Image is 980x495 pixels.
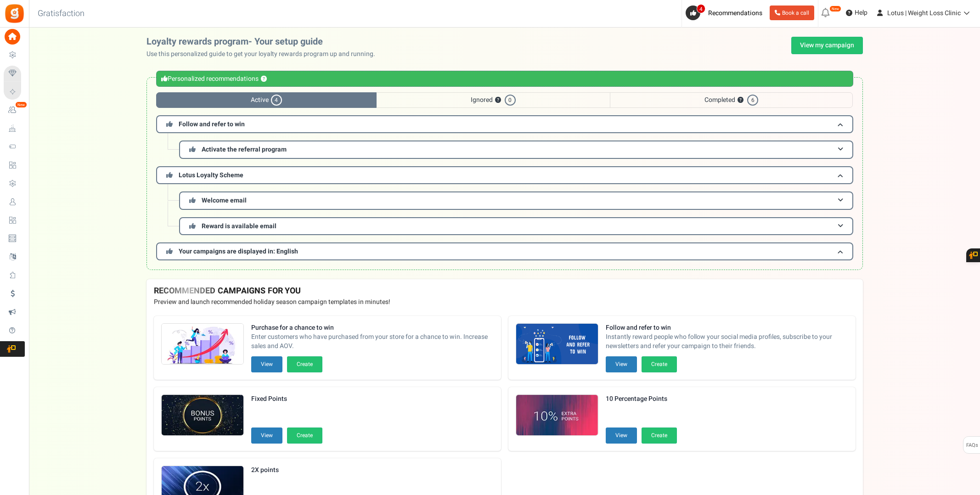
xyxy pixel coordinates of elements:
[156,92,377,108] span: Active
[516,395,598,436] img: Recommended Campaigns
[179,247,298,256] span: Your campaigns are displayed in: English
[377,92,610,108] span: Ignored
[251,356,282,372] button: View
[251,323,494,332] strong: Purchase for a chance to win
[642,427,677,444] button: Create
[261,76,267,82] button: ?
[146,50,383,59] p: Use this personalized guide to get your loyalty rewards program up and running.
[791,37,863,54] a: View my campaign
[146,37,383,47] h2: Loyalty rewards program- Your setup guide
[179,119,245,129] span: Follow and refer to win
[708,8,762,18] span: Recommendations
[610,92,853,108] span: Completed
[842,6,871,20] a: Help
[606,427,637,444] button: View
[829,6,841,12] em: New
[966,437,978,454] span: FAQs
[179,170,243,180] span: Lotus Loyalty Scheme
[697,4,705,13] span: 4
[251,466,322,475] strong: 2X points
[156,71,853,87] div: Personalized recommendations
[202,145,287,154] span: Activate the referral program
[642,356,677,372] button: Create
[154,298,856,307] p: Preview and launch recommended holiday season campaign templates in minutes!
[516,324,598,365] img: Recommended Campaigns
[606,323,848,332] strong: Follow and refer to win
[606,394,677,404] strong: 10 Percentage Points
[271,95,282,106] span: 4
[686,6,766,20] a: 4 Recommendations
[287,356,322,372] button: Create
[202,221,276,231] span: Reward is available email
[606,332,848,351] span: Instantly reward people who follow your social media profiles, subscribe to your newsletters and ...
[162,395,243,436] img: Recommended Campaigns
[887,8,961,18] span: Lotus | Weight Loss Clinic
[251,332,494,351] span: Enter customers who have purchased from your store for a chance to win. Increase sales and AOV.
[287,427,322,444] button: Create
[154,287,856,296] h4: RECOMMENDED CAMPAIGNS FOR YOU
[4,102,25,118] a: New
[251,427,282,444] button: View
[770,6,814,20] a: Book a call
[606,356,637,372] button: View
[495,97,501,103] button: ?
[4,3,25,24] img: Gratisfaction
[852,8,867,17] span: Help
[747,95,758,106] span: 6
[251,394,322,404] strong: Fixed Points
[505,95,516,106] span: 0
[202,196,247,205] span: Welcome email
[162,324,243,365] img: Recommended Campaigns
[15,101,27,108] em: New
[738,97,743,103] button: ?
[28,5,95,23] h3: Gratisfaction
